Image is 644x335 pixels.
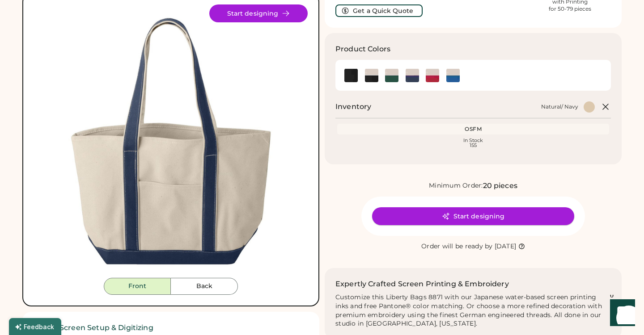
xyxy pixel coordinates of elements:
img: Natural/ Navy Swatch Image [406,69,419,82]
button: Back [171,278,238,295]
div: Natural/ Navy [406,69,419,82]
div: Natural/ Forest [385,69,398,82]
img: Natural/ Red Swatch Image [426,69,439,82]
h3: Product Colors [335,44,390,54]
button: Get a Quick Quote [335,4,423,17]
img: Natural/ Forest Swatch Image [385,69,398,82]
div: Black/ Black [344,69,358,82]
h2: Expertly Crafted Screen Printing & Embroidery [335,279,509,289]
h2: ✓ Free Screen Setup & Digitizing [33,322,309,333]
button: Front [104,278,171,295]
button: Start designing [209,4,308,22]
div: Customize this Liberty Bags 8871 with our Japanese water-based screen printing inks and free Pant... [335,293,611,329]
img: Natural/ Royal Swatch Image [446,69,460,82]
div: Natural/ Red [426,69,439,82]
div: Natural/ Navy [541,103,578,110]
img: Black/ Black Swatch Image [344,69,358,82]
iframe: Front Chat [602,295,640,333]
div: In Stock 155 [339,138,607,148]
h2: Inventory [335,101,371,112]
div: Natural/ Royal [446,69,460,82]
div: Order will be ready by [421,242,493,251]
div: OSFM [339,126,607,133]
button: Start designing [372,207,574,225]
div: Natural/ Black [365,69,378,82]
div: 20 pieces [483,180,517,191]
div: [DATE] [495,242,517,251]
img: 8871 - Natural/ Navy Front Image [34,4,308,278]
img: Natural/ Black Swatch Image [365,69,378,82]
div: 8871 Style Image [34,4,308,278]
div: Minimum Order: [429,181,483,190]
